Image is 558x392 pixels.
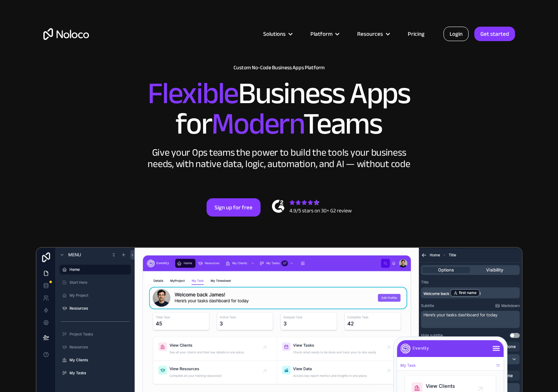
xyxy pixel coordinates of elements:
[444,27,469,41] a: Login
[211,96,303,152] span: Modern
[398,29,434,39] a: Pricing
[310,29,332,39] div: Platform
[148,65,238,122] span: Flexible
[301,29,348,39] div: Platform
[43,78,515,139] h2: Business Apps for Teams
[207,198,261,217] a: Sign up for free
[263,29,286,39] div: Solutions
[348,29,398,39] div: Resources
[146,147,412,170] div: Give your Ops teams the power to build the tools your business needs, with native data, logic, au...
[43,28,89,40] a: home
[254,29,301,39] div: Solutions
[357,29,383,39] div: Resources
[474,27,515,41] a: Get started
